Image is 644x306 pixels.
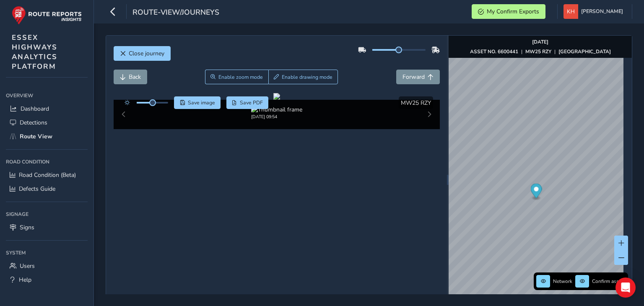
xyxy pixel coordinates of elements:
span: MW25 RZY [401,99,431,107]
a: Detections [6,116,88,130]
div: [DATE] 09:54 [251,114,302,120]
span: Signs [20,223,34,231]
button: Draw [268,70,338,84]
span: Help [19,276,31,284]
span: Defects Guide [19,185,55,193]
img: Thumbnail frame [251,106,302,114]
div: Map marker [531,184,542,201]
div: Road Condition [6,156,88,168]
span: ESSEX HIGHWAYS ANALYTICS PLATFORM [12,33,57,71]
a: Help [6,273,88,287]
span: Forward [402,73,425,81]
a: Dashboard [6,102,88,116]
a: Route View [6,130,88,143]
span: Users [20,262,35,270]
button: Save [174,96,221,109]
span: Route View [20,132,52,140]
span: Back [129,73,141,81]
span: Save PDF [240,99,263,106]
strong: [GEOGRAPHIC_DATA] [558,48,611,55]
button: [PERSON_NAME] [563,4,626,19]
a: Users [6,259,88,273]
button: Zoom [205,70,268,84]
button: Back [114,70,147,84]
button: PDF [226,96,269,109]
div: Signage [6,208,88,220]
span: [PERSON_NAME] [581,4,623,19]
span: route-view/journeys [132,7,219,19]
button: My Confirm Exports [472,4,545,19]
span: My Confirm Exports [487,8,539,16]
div: Open Intercom Messenger [615,277,636,298]
strong: ASSET NO. 6600441 [470,48,518,55]
img: diamond-layout [563,4,578,19]
div: | | [470,48,611,55]
div: Overview [6,89,88,102]
img: rr logo [12,6,82,25]
a: Defects Guide [6,182,88,196]
div: System [6,246,88,259]
span: Close journey [129,49,164,57]
span: Enable zoom mode [218,74,263,80]
span: Enable drawing mode [282,74,332,80]
a: Signs [6,220,88,234]
span: Road Condition (Beta) [19,171,76,179]
button: Forward [396,70,440,84]
a: Road Condition (Beta) [6,168,88,182]
span: Save image [188,99,215,106]
span: Network [553,278,572,285]
span: Dashboard [21,105,49,113]
span: Detections [20,119,47,127]
span: Confirm assets [592,278,626,285]
strong: MW25 RZY [525,48,551,55]
strong: [DATE] [532,39,548,45]
button: Close journey [114,46,171,61]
